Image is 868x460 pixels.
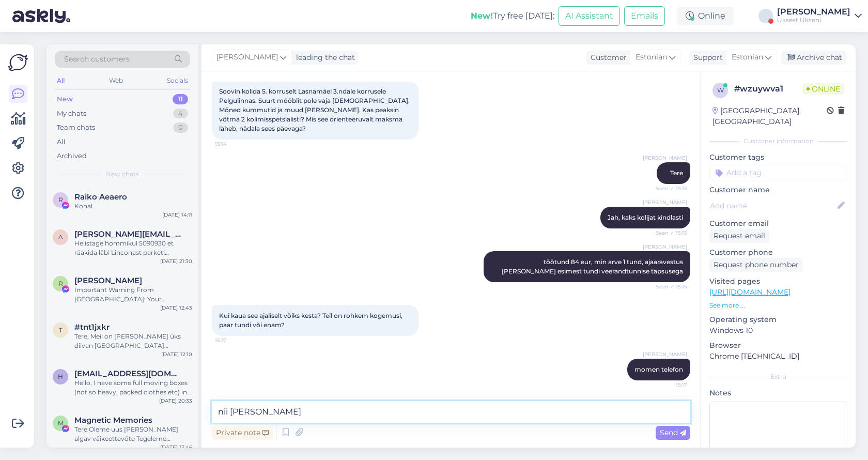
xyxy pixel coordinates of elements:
div: Important Warning From [GEOGRAPHIC_DATA]: Your Facebook page is scheduled for permanent deletion ... [74,285,192,304]
div: All [55,74,67,87]
span: h [58,373,63,380]
span: [PERSON_NAME] [643,350,687,358]
p: Customer email [709,218,847,229]
div: Tere, Meil on [PERSON_NAME] üks diivan [GEOGRAPHIC_DATA] kesklinnast Mustamäele toimetada. Kas sa... [74,332,192,350]
span: Estonian [732,52,763,63]
span: a [58,233,63,241]
span: Seen ✓ 15:15 [648,283,687,290]
div: Request email [709,229,769,243]
div: Uksest Ukseni [777,16,850,24]
div: [DATE] 13:46 [160,443,192,451]
span: töötund 84 eur, min arve 1 tund, ajaaravestus [PERSON_NAME] esimest tundi veerandtunnise täpsusega [502,258,685,275]
span: handeyetkinn@gmail.com [74,369,182,378]
span: andreas.aho@gmail.com [74,229,182,239]
span: 15:17 [215,336,254,344]
span: Search customers [64,54,130,65]
div: # wzuywva1 [734,83,802,95]
span: Tere [670,169,683,177]
div: Archived [57,151,87,161]
span: Magnetic Memories [74,416,152,425]
p: Visited pages [709,276,847,287]
p: Chrome [TECHNICAL_ID] [709,351,847,362]
div: [DATE] 21:30 [160,257,192,265]
span: [PERSON_NAME] [643,243,687,251]
div: 0 [173,122,188,133]
span: Estonian [636,52,667,63]
div: [DATE] 12:43 [160,304,192,312]
button: Emails [624,6,665,26]
span: [PERSON_NAME] [643,198,687,206]
span: Online [802,83,844,95]
div: New [57,94,73,104]
div: [GEOGRAPHIC_DATA], [GEOGRAPHIC_DATA] [712,105,827,127]
div: Support [689,52,723,63]
div: Tere Oleme uus [PERSON_NAME] algav väikeettevõte Tegeleme fotomagnetite valmistamisega, 5x5 cm, n... [74,425,192,443]
div: Customer [586,52,627,63]
div: Try free [DATE]: [471,10,554,22]
div: Online [677,7,734,25]
div: [DATE] 14:11 [162,211,192,219]
span: w [717,86,724,94]
div: 4 [173,109,188,119]
a: [PERSON_NAME]Uksest Ukseni [777,8,862,24]
div: Customer information [709,136,847,146]
span: 15:17 [648,381,687,389]
span: R [58,280,63,287]
input: Add name [710,200,835,211]
span: momen telefon [634,365,683,373]
p: Notes [709,388,847,398]
span: [PERSON_NAME] [643,154,687,162]
span: 15:14 [215,140,254,148]
textarea: nii [PERSON_NAME] [212,401,690,423]
span: New chats [106,170,139,179]
span: M [58,419,64,427]
b: New! [471,11,493,21]
div: Archive chat [781,51,846,65]
a: [URL][DOMAIN_NAME] [709,287,791,297]
div: Private note [212,426,273,440]
span: Rafael Snow [74,276,142,285]
p: Operating system [709,314,847,325]
p: See more ... [709,301,847,310]
span: Kui kaua see ajaliselt võiks kesta? Teil on rohkem kogemusi, paar tundi või enam? [219,312,404,329]
span: Seen ✓ 15:15 [648,185,687,192]
div: My chats [57,109,86,119]
div: Team chats [57,122,95,133]
p: Customer phone [709,247,847,258]
span: Soovin kolida 5. korruselt Lasnamäel 3.ndale korrusele Pelgulinnas. Suurt mööblit pole vaja [DEMO... [219,87,411,132]
span: Jah, kaks kolijat kindlasti [608,213,683,221]
div: [DATE] 20:33 [159,397,192,405]
span: R [58,196,63,204]
div: leading the chat [292,52,355,63]
span: #tnt1jxkr [74,323,110,332]
button: AI Assistant [559,6,620,26]
div: [PERSON_NAME] [777,8,850,16]
div: Extra [709,372,847,381]
div: Socials [165,74,190,87]
span: Seen ✓ 15:15 [648,229,687,237]
p: Browser [709,340,847,351]
span: Raiko Aeaero [74,192,127,202]
div: Kohal [74,202,192,211]
input: Add a tag [709,165,847,180]
div: [DATE] 12:10 [161,350,192,358]
p: Customer tags [709,152,847,163]
p: Windows 10 [709,325,847,336]
div: 11 [173,94,188,104]
p: Customer name [709,185,847,195]
div: All [57,137,66,147]
div: Helistage hommikul 5090930 et rääkida läbi Linconast parketi toomine Pallasti 44 5 [74,239,192,257]
div: Web [107,74,125,87]
div: Hello, I have some full moving boxes (not so heavy, packed clothes etc) in a storage place at par... [74,378,192,397]
div: Request phone number [709,258,803,272]
span: t [59,326,63,334]
span: [PERSON_NAME] [216,52,278,63]
img: Askly Logo [8,53,28,72]
span: Send [660,428,686,437]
